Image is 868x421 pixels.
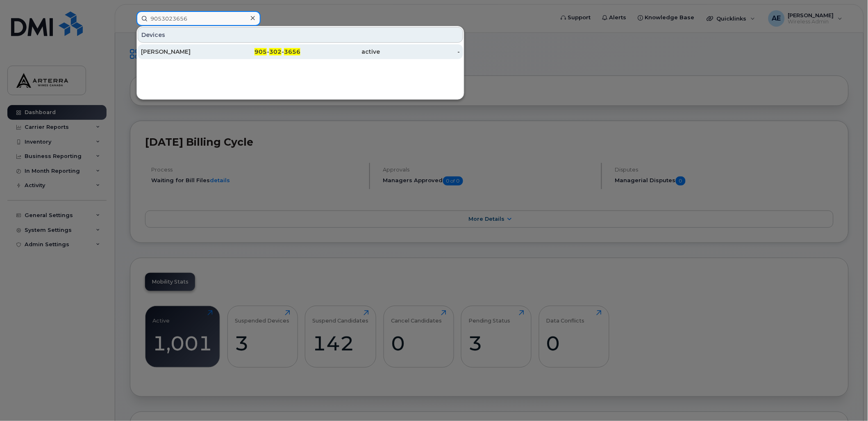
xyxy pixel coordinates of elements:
[141,48,221,56] div: [PERSON_NAME]
[300,48,380,56] div: active
[380,48,460,56] div: -
[138,44,463,59] a: [PERSON_NAME]905-302-3656active-
[138,27,463,43] div: Devices
[284,48,300,55] span: 3656
[254,48,267,55] span: 905
[269,48,282,55] span: 302
[221,48,301,56] div: - -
